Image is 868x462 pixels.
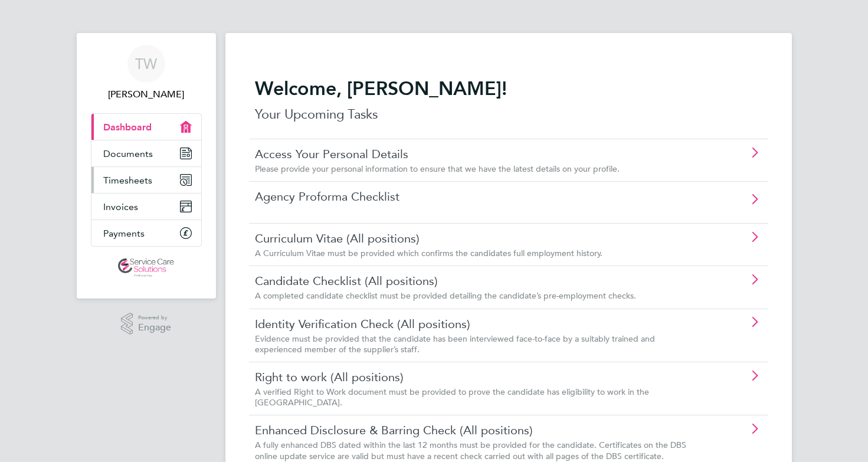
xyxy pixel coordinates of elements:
[255,440,686,461] span: A fully enhanced DBS dated within the last 12 months must be provided for the candidate. Certific...
[91,167,201,193] a: Timesheets
[91,45,202,101] a: TW[PERSON_NAME]
[103,201,138,212] span: Invoices
[255,77,762,100] h2: Welcome, [PERSON_NAME]!
[255,333,655,355] span: Evidence must be provided that the candidate has been interviewed face-to-face by a suitably trai...
[255,146,696,162] a: Access Your Personal Details
[121,313,171,335] a: Powered byEngage
[91,87,202,101] span: Tanya Williams
[138,313,171,323] span: Powered by
[118,258,173,277] img: servicecare-logo-retina.png
[255,163,620,174] span: Please provide your personal information to ensure that we have the latest details on your profile.
[255,369,696,385] a: Right to work (All positions)
[255,316,696,332] a: Identity Verification Check (All positions)
[91,258,202,277] a: Go to home page
[135,56,157,71] span: TW
[255,273,696,289] a: Candidate Checklist (All positions)
[255,248,602,258] span: A Curriculum Vitae must be provided which confirms the candidates full employment history.
[91,220,201,246] a: Payments
[255,231,696,246] a: Curriculum Vitae (All positions)
[255,422,696,438] a: Enhanced Disclosure & Barring Check (All positions)
[138,323,171,333] span: Engage
[103,122,152,133] span: Dashboard
[91,194,201,219] a: Invoices
[255,105,762,124] p: Your Upcoming Tasks
[255,189,696,204] a: Agency Proforma Checklist
[103,175,152,186] span: Timesheets
[103,148,153,159] span: Documents
[103,228,145,239] span: Payments
[77,33,216,299] nav: Main navigation
[255,386,649,408] span: A verified Right to Work document must be provided to prove the candidate has eligibility to work...
[255,290,636,301] span: A completed candidate checklist must be provided detailing the candidate’s pre-employment checks.
[91,114,201,140] a: Dashboard
[91,140,201,166] a: Documents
